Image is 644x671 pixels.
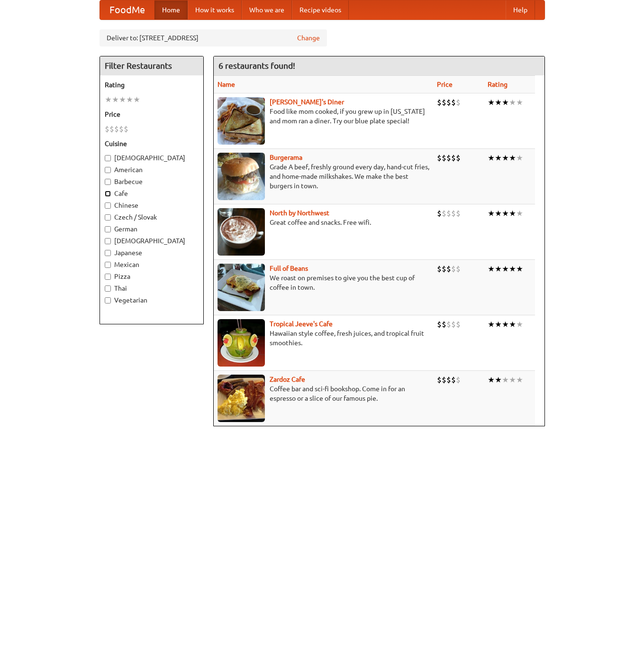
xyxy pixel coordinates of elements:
[114,124,119,134] li: $
[105,226,111,232] input: German
[100,0,154,19] a: FoodMe
[105,238,111,244] input: [DEMOGRAPHIC_DATA]
[133,94,140,105] li: ★
[105,284,199,293] label: Thai
[105,285,111,292] input: Thai
[105,202,111,209] input: Chinese
[509,375,516,385] li: ★
[456,264,461,274] li: $
[119,94,126,105] li: ★
[516,97,523,108] li: ★
[105,191,111,197] input: Cafe
[442,208,446,219] li: $
[218,264,265,311] img: beans.jpg
[105,155,111,161] input: [DEMOGRAPHIC_DATA]
[218,319,265,367] img: jeeves.jpg
[509,264,516,274] li: ★
[105,214,111,221] input: Czech / Slovak
[105,153,199,163] label: [DEMOGRAPHIC_DATA]
[188,0,242,19] a: How it works
[105,139,199,148] h5: Cuisine
[105,248,199,257] label: Japanese
[456,97,461,108] li: $
[488,81,508,88] a: Rating
[451,375,456,385] li: $
[105,262,111,268] input: Mexican
[502,97,509,108] li: ★
[437,97,442,108] li: $
[218,375,265,422] img: zardoz.jpg
[488,375,495,385] li: ★
[100,29,327,46] div: Deliver to: [STREET_ADDRESS]
[270,376,305,383] a: Zardoz Cafe
[442,375,446,385] li: $
[516,319,523,330] li: ★
[105,274,111,280] input: Pizza
[105,236,199,246] label: [DEMOGRAPHIC_DATA]
[105,167,111,173] input: American
[509,97,516,108] li: ★
[105,272,199,281] label: Pizza
[502,264,509,274] li: ★
[502,319,509,330] li: ★
[105,177,199,186] label: Barbecue
[446,264,451,274] li: $
[105,201,199,210] label: Chinese
[218,61,295,70] ng-pluralize: 6 restaurants found!
[105,295,199,305] label: Vegetarian
[446,319,451,330] li: $
[488,97,495,108] li: ★
[451,319,456,330] li: $
[502,375,509,385] li: ★
[437,208,442,219] li: $
[442,319,446,330] li: $
[446,97,451,108] li: $
[218,218,429,227] p: Great coffee and snacks. Free wifi.
[270,154,302,161] b: Burgerama
[119,124,124,134] li: $
[109,124,114,134] li: $
[105,165,199,175] label: American
[105,224,199,234] label: German
[100,56,203,75] h4: Filter Restaurants
[154,0,188,19] a: Home
[446,208,451,219] li: $
[218,153,265,200] img: burgerama.jpg
[437,264,442,274] li: $
[516,153,523,163] li: ★
[105,260,199,269] label: Mexican
[112,94,119,105] li: ★
[437,375,442,385] li: $
[456,375,461,385] li: $
[506,0,535,19] a: Help
[218,162,429,191] p: Grade A beef, freshly ground every day, hand-cut fries, and home-made milkshakes. We make the bes...
[105,297,111,303] input: Vegetarian
[437,153,442,163] li: $
[502,153,509,163] li: ★
[105,212,199,222] label: Czech / Slovak
[270,265,308,272] a: Full of Beans
[105,110,199,119] h5: Price
[297,33,320,43] a: Change
[105,189,199,198] label: Cafe
[442,97,446,108] li: $
[446,375,451,385] li: $
[105,94,112,105] li: ★
[495,208,502,219] li: ★
[218,208,265,256] img: north.jpg
[105,250,111,256] input: Japanese
[218,329,429,348] p: Hawaiian style coffee, fresh juices, and tropical fruit smoothies.
[451,153,456,163] li: $
[516,264,523,274] li: ★
[437,319,442,330] li: $
[516,375,523,385] li: ★
[126,94,133,105] li: ★
[488,153,495,163] li: ★
[488,264,495,274] li: ★
[270,320,333,328] a: Tropical Jeeve's Cafe
[456,153,461,163] li: $
[495,97,502,108] li: ★
[218,273,429,292] p: We roast on premises to give you the best cup of coffee in town.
